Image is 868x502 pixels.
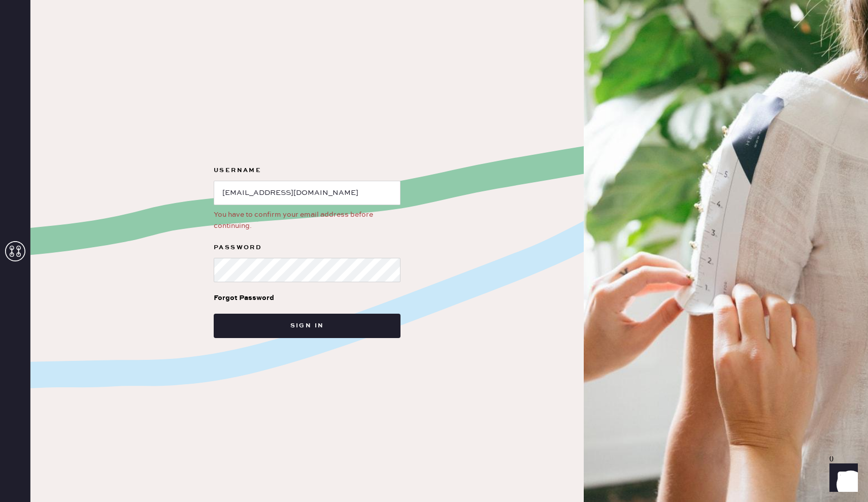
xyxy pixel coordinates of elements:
[214,181,400,205] input: e.g. john@doe.com
[214,292,274,304] div: Forgot Password
[820,456,863,500] iframe: Front Chat
[214,164,400,177] label: Username
[214,242,400,254] label: Password
[214,282,274,314] a: Forgot Password
[214,314,400,338] button: Sign in
[214,209,400,231] div: You have to confirm your email address before continuing.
